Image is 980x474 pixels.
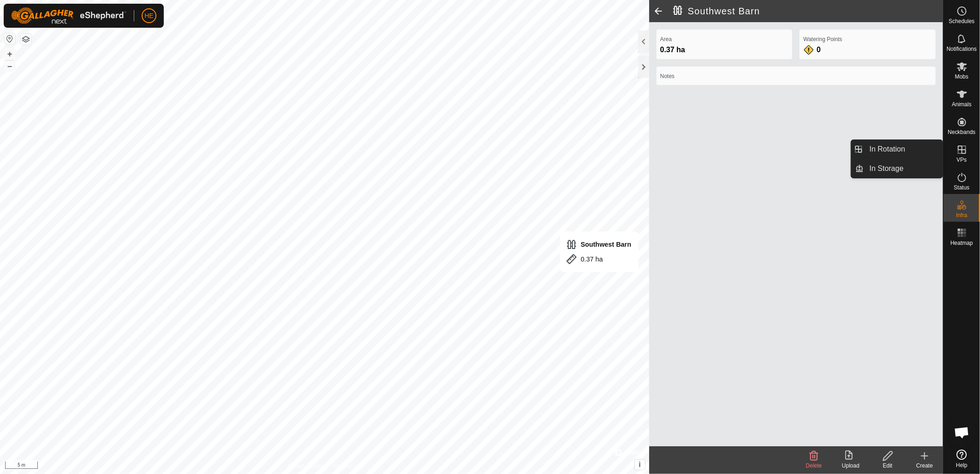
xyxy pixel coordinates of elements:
label: Watering Points [803,35,932,43]
span: Status [954,185,969,190]
span: HE [144,11,153,21]
a: In Storage [864,159,943,178]
div: Southwest Barn [566,239,632,250]
button: Map Layers [20,34,31,45]
a: Privacy Policy [288,462,323,470]
div: 0.37 ha [566,254,632,265]
span: Delete [806,462,822,469]
button: Reset Map [4,33,15,44]
div: Upload [832,462,869,470]
span: VPs [956,157,967,163]
span: Heatmap [950,240,973,246]
span: 0 [817,46,821,54]
a: Contact Us [334,462,361,470]
div: Create [906,462,943,470]
button: – [4,61,15,72]
span: Neckbands [948,129,975,135]
span: In Rotation [870,144,905,155]
span: Schedules [949,18,974,24]
label: Area [660,35,789,43]
span: Notifications [947,46,977,52]
label: Notes [660,72,932,80]
span: Infra [956,213,967,218]
a: In Rotation [864,140,943,158]
button: + [4,49,15,60]
li: In Rotation [851,140,943,158]
div: Open chat [948,419,976,446]
span: Help [956,462,968,468]
span: Animals [952,102,972,107]
button: i [635,460,645,470]
h2: Southwest Barn [673,6,943,17]
span: In Storage [870,163,904,174]
li: In Storage [851,159,943,178]
img: Gallagher Logo [11,7,126,24]
span: Mobs [955,74,968,79]
span: i [639,461,641,468]
a: Help [944,446,980,472]
div: Edit [869,462,906,470]
span: 0.37 ha [660,46,685,54]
